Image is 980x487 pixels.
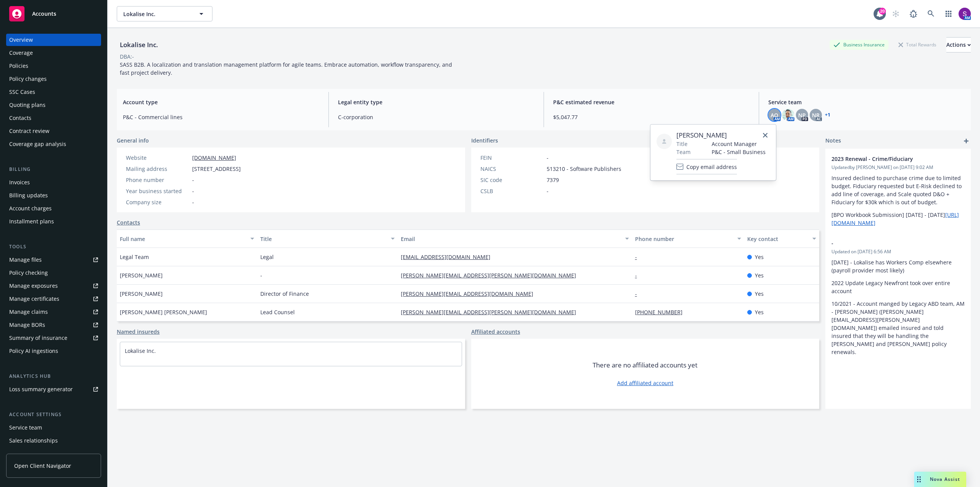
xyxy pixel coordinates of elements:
span: [PERSON_NAME] [120,271,163,279]
a: Quoting plans [6,99,101,111]
button: Email [398,230,632,248]
a: Lokalise Inc. [125,347,156,354]
div: Year business started [126,187,189,195]
img: photo [959,8,971,20]
a: Coverage [6,47,101,59]
a: [PHONE_NUMBER] [635,308,689,316]
span: Yes [755,271,764,279]
a: Named insureds [117,328,160,336]
div: Actions [946,38,971,52]
div: Contacts [9,112,31,124]
div: Key contact [747,235,808,243]
span: P&C - Commercial lines [123,113,319,121]
span: C-corporation [338,113,534,121]
p: 10/2021 - Account manged by Legacy ABD team, AM - [PERSON_NAME] ([PERSON_NAME][EMAIL_ADDRESS][PER... [831,300,965,356]
a: Contract review [6,125,101,137]
p: Insured declined to purchase crime due to limited budget. Fiduciary requested but E-Risk declined... [831,174,965,206]
div: SSC Cases [9,86,35,98]
div: Coverage gap analysis [9,138,66,150]
span: Accounts [32,11,56,17]
button: Nova Assist [914,472,966,487]
div: Email [401,235,621,243]
a: Contacts [6,112,101,124]
span: Notes [825,136,841,146]
a: Account charges [6,202,101,215]
span: [PERSON_NAME] [120,290,163,298]
a: [PERSON_NAME][EMAIL_ADDRESS][PERSON_NAME][DOMAIN_NAME] [401,272,582,279]
div: Coverage [9,47,33,59]
span: Account Manager [712,140,766,148]
a: - [635,253,643,261]
a: [PERSON_NAME][EMAIL_ADDRESS][PERSON_NAME][DOMAIN_NAME] [401,308,582,316]
div: Manage claims [9,306,48,318]
div: Summary of insurance [9,332,67,344]
a: Manage exposures [6,280,101,292]
div: Policy AI ingestions [9,345,58,357]
a: Policies [6,60,101,72]
div: Tools [6,243,101,251]
button: Key contact [744,230,819,248]
span: - [547,187,549,195]
span: [PERSON_NAME] [PERSON_NAME] [120,308,207,316]
button: Actions [946,37,971,52]
a: - [635,290,643,297]
span: - [192,176,194,184]
a: [DOMAIN_NAME] [192,154,236,161]
div: SIC code [480,176,544,184]
a: Policy AI ingestions [6,345,101,357]
span: Yes [755,253,764,261]
span: Director of Finance [260,290,309,298]
span: - [192,198,194,206]
div: Title [260,235,386,243]
div: Billing updates [9,189,48,202]
div: -Updated on [DATE] 6:56 AM[DATE] - Lokalise has Workers Comp elsewhere (payroll provider most lik... [825,233,971,362]
div: DBA: - [120,52,134,61]
div: Loss summary generator [9,383,73,395]
div: NAICS [480,165,544,173]
a: Manage claims [6,306,101,318]
div: Website [126,154,189,162]
span: - [260,271,262,279]
button: Lokalise Inc. [117,6,212,21]
span: Identifiers [471,136,498,144]
span: 2023 Renewal - Crime/Fiduciary [831,155,945,163]
span: - [547,154,549,162]
span: P&C estimated revenue [553,98,750,106]
span: $5,047.77 [553,113,750,121]
a: +1 [825,113,830,117]
a: Affiliated accounts [471,328,520,336]
span: Title [676,140,688,148]
div: Company size [126,198,189,206]
a: Manage certificates [6,293,101,305]
div: Policy checking [9,267,48,279]
div: Manage BORs [9,319,45,331]
a: Loss summary generator [6,383,101,395]
span: There are no affiliated accounts yet [593,361,697,370]
span: Copy email address [686,163,737,171]
span: Updated on [DATE] 6:56 AM [831,248,965,255]
span: Open Client Navigator [14,462,71,470]
div: Account settings [6,411,101,418]
div: 20 [879,8,886,15]
span: Updated by [PERSON_NAME] on [DATE] 9:02 AM [831,164,965,171]
div: Business Insurance [830,40,889,49]
a: close [761,131,770,140]
div: Full name [120,235,246,243]
div: Drag to move [914,472,924,487]
button: Title [257,230,398,248]
a: Switch app [941,6,956,21]
a: Policy checking [6,267,101,279]
div: 2023 Renewal - Crime/FiduciaryUpdatedby [PERSON_NAME] on [DATE] 9:02 AMInsured declined to purcha... [825,149,971,233]
span: Yes [755,290,764,298]
span: Team [676,148,691,156]
a: Sales relationships [6,435,101,447]
a: Overview [6,34,101,46]
a: add [962,136,971,146]
div: Phone number [635,235,733,243]
span: 513210 - Software Publishers [547,165,621,173]
div: Mailing address [126,165,189,173]
span: Service team [768,98,965,106]
a: Summary of insurance [6,332,101,344]
span: SASS B2B. A localization and translation management platform for agile teams. Embrace automation,... [120,61,454,76]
